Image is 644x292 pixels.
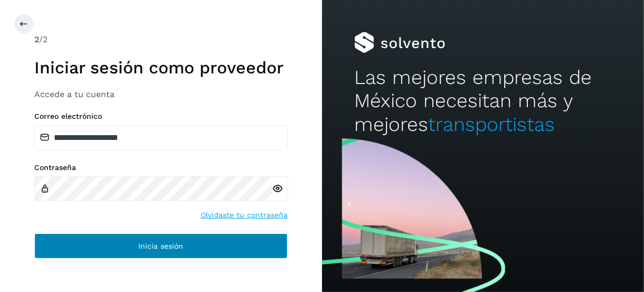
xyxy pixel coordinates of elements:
span: transportistas [428,113,555,136]
h3: Accede a tu cuenta [34,89,288,99]
h2: Las mejores empresas de México necesitan más y mejores [354,66,612,136]
h1: Iniciar sesión como proveedor [34,58,288,78]
label: Contraseña [34,163,288,172]
label: Correo electrónico [34,112,288,121]
div: /2 [34,33,288,46]
a: Olvidaste tu contraseña [201,210,288,221]
span: 2 [34,34,39,44]
span: Inicia sesión [139,242,184,250]
button: Inicia sesión [34,233,288,259]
